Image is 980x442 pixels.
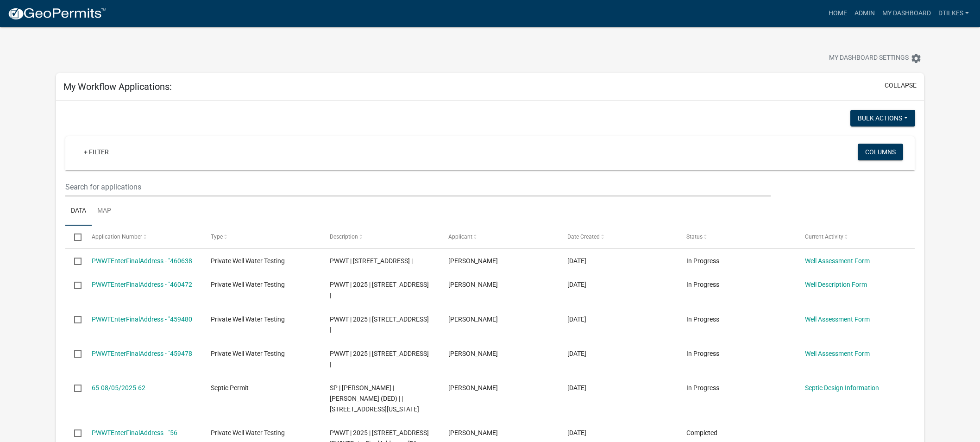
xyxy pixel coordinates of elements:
[92,316,192,323] a: PWWTEnterFinalAddress - "459480
[92,350,192,357] a: PWWTEnterFinalAddress - "459478
[440,226,559,248] datatable-header-cell: Applicant
[879,5,935,22] a: My Dashboard
[65,177,771,196] input: Search for applications
[92,281,192,288] a: PWWTEnterFinalAddress - "460472
[805,350,870,357] a: Well Assessment Form
[935,5,973,22] a: dtilkes
[448,350,498,357] span: Dan Tilkes
[567,350,586,357] span: 08/05/2025
[567,316,586,323] span: 08/05/2025
[65,226,83,248] datatable-header-cell: Select
[805,281,867,288] a: Well Description Form
[851,5,879,22] a: Admin
[92,234,142,240] span: Application Number
[211,316,285,323] span: Private Well Water Testing
[330,316,429,334] span: PWWT | 2025 | 1440 Olive Ave |
[686,316,719,323] span: In Progress
[805,384,879,391] a: Septic Design Information
[92,196,117,226] a: Map
[858,144,903,160] button: Columns
[677,226,796,248] datatable-header-cell: Status
[686,281,719,288] span: In Progress
[448,234,472,240] span: Applicant
[330,257,413,265] span: PWWT | 2025 | 2427 Balsam Ave |
[829,53,909,64] span: My Dashboard Settings
[805,234,843,240] span: Current Activity
[83,226,202,248] datatable-header-cell: Application Number
[211,234,223,240] span: Type
[211,384,249,391] span: Septic Permit
[211,281,285,288] span: Private Well Water Testing
[805,316,870,323] a: Well Assessment Form
[320,226,440,248] datatable-header-cell: Description
[686,384,719,391] span: In Progress
[330,281,429,299] span: PWWT | 2025 | 325 Mallard Ave |
[686,429,717,436] span: Completed
[686,234,703,240] span: Status
[796,226,915,248] datatable-header-cell: Current Activity
[567,257,586,265] span: 08/07/2025
[76,144,116,160] a: + Filter
[211,429,285,436] span: Private Well Water Testing
[559,226,678,248] datatable-header-cell: Date Created
[567,281,586,288] span: 08/07/2025
[92,429,177,436] a: PWWTEnterFinalAddress - "56
[805,257,870,265] a: Well Assessment Form
[63,81,172,92] h5: My Workflow Applications:
[822,49,929,67] button: My Dashboard Settingssettings
[211,350,285,357] span: Private Well Water Testing
[448,257,498,265] span: Dan Tilkes
[885,81,917,90] button: collapse
[567,384,586,391] span: 08/05/2025
[825,5,851,22] a: Home
[92,384,145,391] a: 65-08/05/2025-62
[448,281,498,288] span: Dan Tilkes
[448,384,498,391] span: Dan Tilkes
[686,257,719,265] span: In Progress
[850,110,915,126] button: Bulk Actions
[330,234,358,240] span: Description
[92,257,192,265] a: PWWTEnterFinalAddress - "460638
[686,350,719,357] span: In Progress
[330,384,419,413] span: SP | Stenzel, Patricia | Stenzel, Gary (DED) | | 1191 30TH ST | Iowa Falls, IA 50126
[567,429,586,436] span: 07/31/2025
[330,350,429,368] span: PWWT | 2025 | 409 12th Ave NW |
[202,226,321,248] datatable-header-cell: Type
[448,429,498,436] span: Dan Tilkes
[65,196,92,226] a: Data
[911,53,922,64] i: settings
[448,316,498,323] span: Dan Tilkes
[211,257,285,265] span: Private Well Water Testing
[567,234,600,240] span: Date Created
